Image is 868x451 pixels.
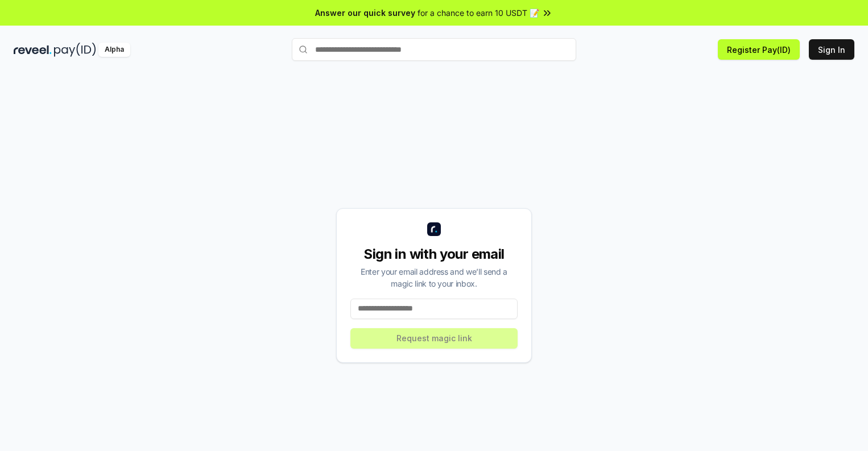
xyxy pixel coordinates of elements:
span: Answer our quick survey [315,7,415,19]
button: Register Pay(ID) [718,39,800,60]
span: for a chance to earn 10 USDT 📝 [418,7,539,19]
img: pay_id [54,43,96,57]
img: reveel_dark [14,43,52,57]
div: Alpha [98,43,130,57]
button: Sign In [809,39,854,60]
div: Sign in with your email [350,245,518,263]
div: Enter your email address and we’ll send a magic link to your inbox. [350,266,518,289]
img: logo_small [427,222,441,236]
